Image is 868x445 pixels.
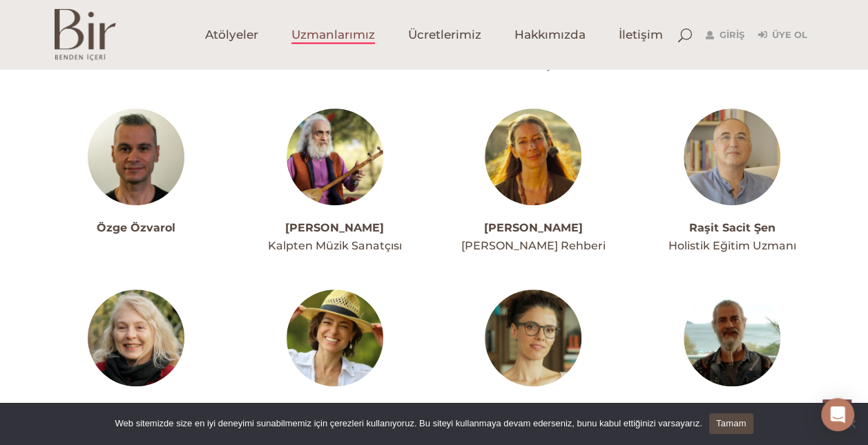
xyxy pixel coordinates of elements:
span: Ücretlerimiz [408,27,481,43]
a: [PERSON_NAME] [285,221,384,234]
span: Hakkımızda [514,27,586,43]
a: Raşit Sacit Şen [688,221,775,234]
span: Kalpten Müzik Sanatçısı [268,239,402,252]
img: o%CC%88zlemprofilfoto2-300x300.jpg [485,108,581,205]
span: Uzmanlarımız [291,27,375,43]
img: sedaprofil-300x300.jpg [88,290,184,386]
a: Tamam [709,413,753,434]
span: Web sitemizde size en iyi deneyimi sunabilmemiz için çerezleri kullanıyoruz. Bu siteyi kullanmaya... [115,417,702,430]
img: senemprofil-300x300.jpg [287,290,383,386]
img: Ozgur_Baba_002-300x300.jpg [287,108,383,205]
a: Üye Ol [758,27,807,44]
span: [PERSON_NAME] Rehberi [461,239,606,252]
span: İletişim [619,27,663,43]
span: Holistik Eğitim Uzmanı [668,239,795,252]
a: Özge Özvarol [97,221,175,234]
span: Atölyeler [205,27,258,43]
img: Serdar_Prem_001_copy-300x300.jpg [684,290,780,386]
div: Open Intercom Messenger [821,398,854,431]
img: Ras%CC%A7it-S%CC%A7en-copy-300x300.png [684,108,780,205]
a: Giriş [706,27,744,44]
img: serapprofil-300x300.jpg [485,290,581,386]
a: [PERSON_NAME] [484,221,583,234]
img: ozgeprofil-300x300.jpg [88,108,184,205]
